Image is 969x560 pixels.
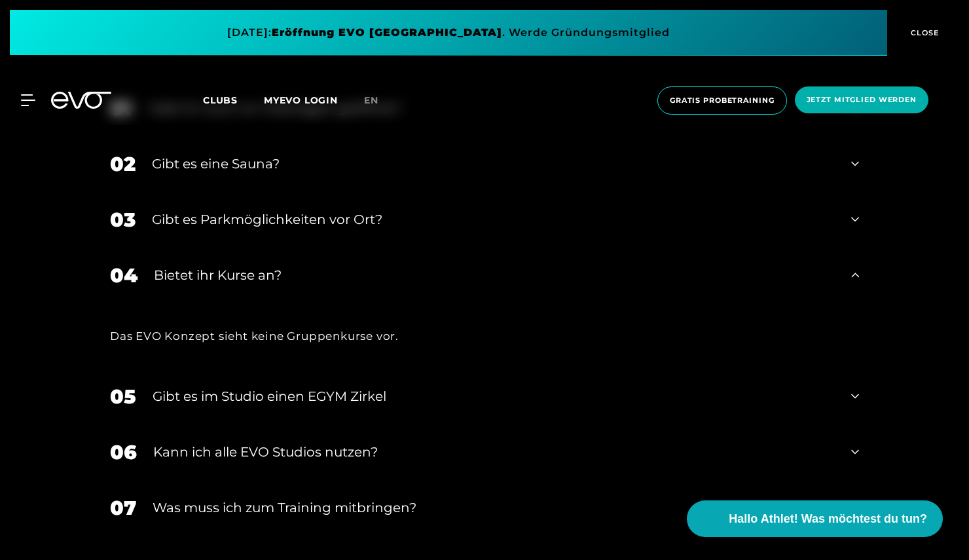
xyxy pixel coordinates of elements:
[110,261,137,290] div: 04
[807,94,917,105] span: Jetzt Mitglied werden
[364,94,378,106] span: en
[264,94,338,106] a: MYEVO LOGIN
[110,205,136,234] div: 03
[687,500,943,537] button: Hallo Athlet! Was möchtest du tun?
[153,498,835,517] div: Was muss ich zum Training mitbringen?
[110,438,137,467] div: 06
[152,154,835,174] div: Gibt es eine Sauna?
[729,510,927,528] span: Hallo Athlet! Was möchtest du tun?
[791,86,932,115] a: Jetzt Mitglied werden
[152,210,835,229] div: Gibt es Parkmöglichkeiten vor Ort?
[887,10,959,56] button: CLOSE
[907,27,940,39] span: CLOSE
[653,86,791,115] a: Gratis Probetraining
[670,95,775,106] span: Gratis Probetraining
[110,493,136,523] div: 07
[110,149,136,179] div: 02
[153,442,835,462] div: Kann ich alle EVO Studios nutzen?
[203,94,264,106] a: Clubs
[153,386,835,406] div: Gibt es im Studio einen EGYM Zirkel
[203,94,238,106] span: Clubs
[110,326,859,346] div: Das EVO Konzept sieht keine Gruppenkurse vor.
[110,382,136,411] div: 05
[364,93,394,108] a: en
[154,265,835,285] div: Bietet ihr Kurse an?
